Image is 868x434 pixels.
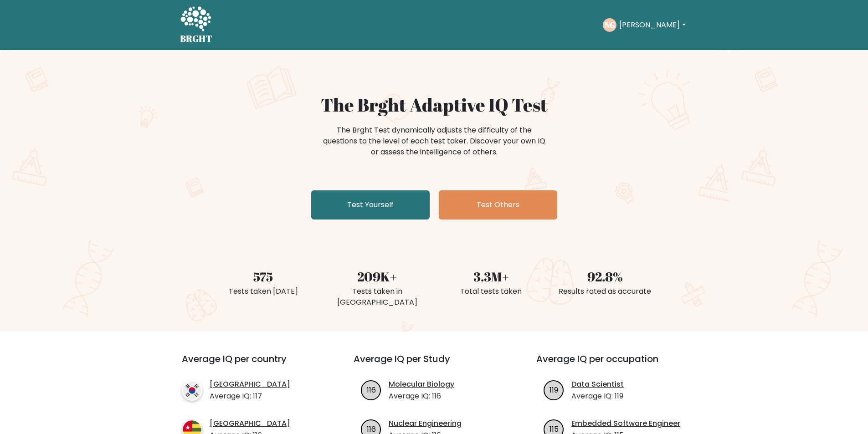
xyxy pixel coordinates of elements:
[212,94,657,116] h1: The Brght Adaptive IQ Test
[210,418,290,429] a: [GEOGRAPHIC_DATA]
[439,190,557,220] a: Test Others
[212,286,315,297] div: Tests taken [DATE]
[550,424,559,434] text: 115
[389,391,454,402] p: Average IQ: 116
[389,418,462,429] a: Nuclear Engineering
[212,267,315,286] div: 575
[616,19,688,31] button: [PERSON_NAME]
[182,353,321,375] h3: Average IQ per country
[320,125,548,158] div: The Brght Test dynamically adjusts the difficulty of the questions to the level of each test take...
[571,418,680,429] a: Embedded Software Engineer
[182,380,202,401] img: country
[354,353,514,375] h3: Average IQ per Study
[326,267,429,286] div: 209K+
[367,424,376,434] text: 116
[210,379,290,390] a: [GEOGRAPHIC_DATA]
[440,286,543,297] div: Total tests taken
[180,4,213,46] a: BRGHT
[554,267,657,286] div: 92.8%
[180,33,213,44] h5: BRGHT
[571,379,624,390] a: Data Scientist
[311,190,430,220] a: Test Yourself
[605,20,615,30] text: NG
[389,379,454,390] a: Molecular Biology
[440,267,543,286] div: 3.3M+
[571,391,624,402] p: Average IQ: 119
[554,286,657,297] div: Results rated as accurate
[550,384,558,395] text: 119
[536,353,697,375] h3: Average IQ per occupation
[326,286,429,308] div: Tests taken in [GEOGRAPHIC_DATA]
[210,391,290,402] p: Average IQ: 117
[367,384,376,395] text: 116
